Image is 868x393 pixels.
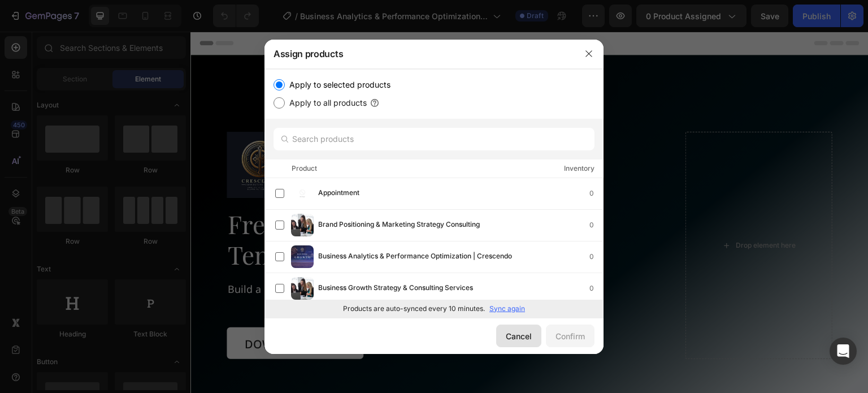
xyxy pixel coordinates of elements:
[285,96,367,110] label: Apply to all products
[489,304,525,314] p: Sync again
[589,188,603,199] div: 0
[589,283,603,294] div: 0
[292,163,317,174] div: Product
[264,39,574,68] div: Assign products
[274,128,594,150] input: Search products
[54,307,154,318] p: Download Now
[318,187,359,200] span: Appointment
[285,78,390,92] label: Apply to selected products
[546,325,594,347] button: Confirm
[291,277,314,300] img: product-img
[36,100,102,166] img: gempages_557306993560257334-07b6edd8-e767-475b-aefd-2958838df70d.jpg
[37,250,322,265] p: Build a CRM that Drives Growth—Not Just Tracks Data
[291,214,314,236] img: product-img
[36,296,173,327] a: Download Now
[291,182,314,205] img: product-img
[496,325,541,347] button: Cancel
[318,282,473,295] span: Business Growth Strategy & Consulting Services
[291,245,314,268] img: product-img
[555,330,585,342] div: Confirm
[589,219,603,231] div: 0
[589,251,603,262] div: 0
[36,176,477,239] h1: Free Download: CRM Planning Template & Readiness Checklist
[564,163,594,174] div: Inventory
[264,69,604,318] div: />
[830,338,857,365] div: Open Intercom Messenger
[318,251,512,263] span: Business Analytics & Performance Optimization | Crescendo
[343,304,485,314] p: Products are auto-synced every 10 minutes.
[318,219,480,231] span: Brand Positioning & Marketing Strategy Consulting
[506,330,532,342] div: Cancel
[545,209,605,218] div: Drop element here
